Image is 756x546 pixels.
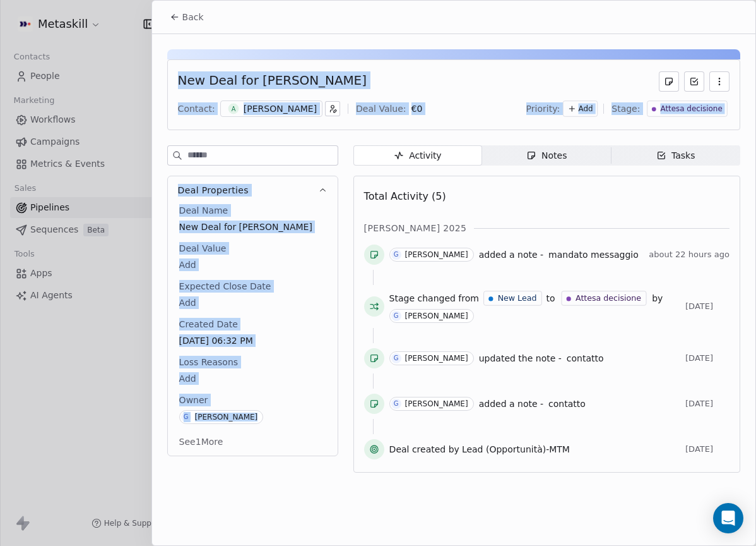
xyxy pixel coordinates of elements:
span: Lead (Opportunità)-MTM [462,443,570,456]
span: [DATE] [685,353,729,363]
span: about 22 hours ago [649,250,729,260]
span: Loss Reasons [177,356,240,368]
span: Stage: [611,102,640,115]
div: G [184,412,189,422]
span: [PERSON_NAME] 2025 [364,222,467,234]
div: [PERSON_NAME] [405,399,468,408]
span: updated the note - [479,352,562,365]
div: G [394,353,399,363]
span: Deal Name [177,204,231,217]
div: Deal Properties [168,204,338,456]
div: New Deal for [PERSON_NAME] [178,71,367,92]
span: contatto [567,353,604,363]
span: Add [579,104,593,114]
span: [DATE] [685,399,729,409]
span: A [228,104,239,114]
span: added a note - [479,397,543,410]
div: Tasks [656,149,695,162]
span: to [546,292,555,305]
a: contatto [567,351,604,366]
span: by [652,292,663,305]
a: mandato messaggio [548,247,639,262]
span: Total Activity (5) [364,190,446,202]
div: Notes [526,149,567,162]
span: Add [179,258,326,271]
a: contatto [548,396,586,411]
button: Back [162,6,211,28]
span: [DATE] [685,444,729,454]
span: [DATE] 06:32 PM [179,334,326,347]
div: Contact: [178,102,215,115]
div: [PERSON_NAME] [405,312,468,320]
span: Back [182,11,204,23]
span: Add [179,296,326,309]
span: Expected Close Date [177,280,274,293]
div: G [394,311,399,321]
span: Attesa decisione [576,293,641,304]
span: Priority: [526,102,560,115]
span: mandato messaggio [548,250,639,260]
div: [PERSON_NAME] [244,102,317,115]
span: Deal Value [177,242,229,255]
button: See1More [172,430,231,453]
span: Owner [177,394,211,406]
span: € 0 [411,104,423,114]
span: Attesa decisione [661,104,723,114]
span: contatto [548,399,586,409]
button: Deal Properties [168,176,338,204]
span: Stage changed from [389,292,479,305]
div: [PERSON_NAME] [195,413,258,422]
div: [PERSON_NAME] [405,250,468,259]
span: [DATE] [685,301,729,312]
span: Created Date [177,318,240,331]
span: New Deal for [PERSON_NAME] [179,221,326,233]
span: added a note - [479,248,543,261]
span: Deal Properties [178,184,249,197]
div: [PERSON_NAME] [405,354,468,363]
div: G [394,399,399,409]
span: New Lead [498,293,537,304]
div: Open Intercom Messenger [713,503,743,533]
span: Deal created by [389,443,459,456]
div: Deal Value: [356,102,406,115]
div: G [394,250,399,260]
span: Add [179,372,326,385]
